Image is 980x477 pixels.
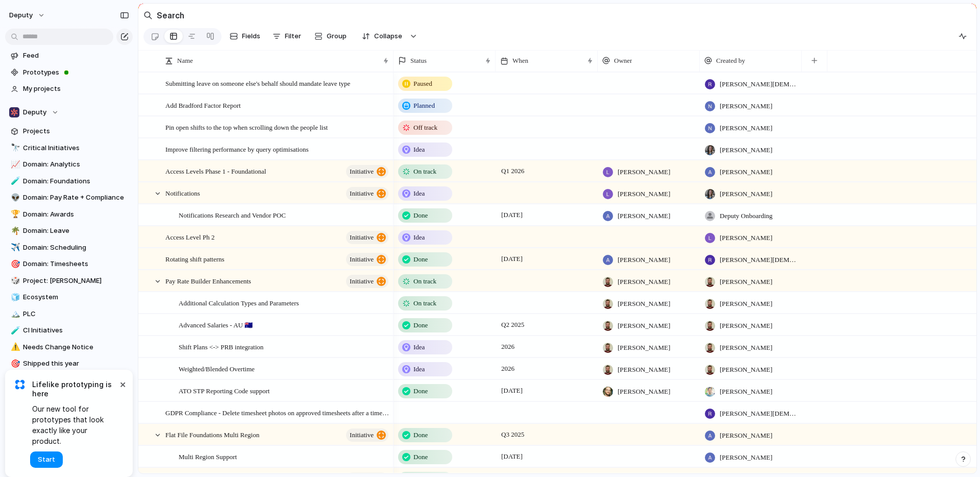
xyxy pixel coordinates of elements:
[5,273,133,289] a: 🎲Project: [PERSON_NAME]
[5,207,133,222] a: 🏆Domain: Awards
[720,409,797,419] span: [PERSON_NAME][DEMOGRAPHIC_DATA]
[413,452,428,462] span: Done
[9,309,19,319] button: 🏔️
[720,167,772,177] span: [PERSON_NAME]
[23,359,129,369] span: Shipped this year
[499,319,527,331] span: Q2 2025
[23,176,129,186] span: Domain: Foundations
[618,211,670,221] span: [PERSON_NAME]
[30,451,63,468] button: Start
[9,292,19,302] button: 🧊
[512,56,528,66] span: When
[116,378,129,390] button: Dismiss
[346,428,388,442] button: initiative
[350,252,374,267] span: initiative
[11,358,18,370] div: 🎯
[413,430,428,440] span: Done
[618,189,670,199] span: [PERSON_NAME]
[5,48,133,63] a: Feed
[720,211,773,221] span: Deputy Onboarding
[720,145,772,155] span: [PERSON_NAME]
[499,253,525,265] span: [DATE]
[32,403,117,446] span: Our new tool for prototypes that look exactly like your product.
[5,140,133,156] a: 🔭Critical Initiatives
[9,209,19,220] button: 🏆
[356,28,407,44] button: Collapse
[413,232,425,243] span: Idea
[350,274,374,289] span: initiative
[5,290,133,305] a: 🧊Ecosystem
[179,450,237,462] span: Multi Region Support
[5,256,133,272] div: 🎯Domain: Timesheets
[179,209,286,221] span: Notifications Research and Vendor POC
[11,242,18,253] div: ✈️
[5,323,133,338] a: 🧪CI Initiatives
[9,226,19,236] button: 🌴
[23,84,129,94] span: My projects
[350,164,374,179] span: initiative
[11,308,18,320] div: 🏔️
[720,123,772,133] span: [PERSON_NAME]
[618,167,670,177] span: [PERSON_NAME]
[23,193,129,203] span: Domain: Pay Rate + Compliance
[346,165,388,178] button: initiative
[11,142,18,154] div: 🔭
[346,275,388,288] button: initiative
[9,159,19,170] button: 📈
[9,193,19,203] button: 👽
[618,387,670,397] span: [PERSON_NAME]
[5,356,133,371] a: 🎯Shipped this year
[9,359,19,369] button: 🎯
[499,385,525,397] span: [DATE]
[9,342,19,352] button: ⚠️
[165,275,251,287] span: Pay Rate Builder Enhancements
[11,292,18,303] div: 🧊
[413,145,425,155] span: Idea
[413,298,436,308] span: On track
[374,31,402,41] span: Collapse
[165,231,214,243] span: Access Level Ph 2
[23,259,129,269] span: Domain: Timesheets
[179,363,255,374] span: Weighted/Blended Overtime
[11,325,18,337] div: 🧪
[5,340,133,355] a: ⚠️Needs Change Notice
[346,231,388,244] button: initiative
[720,299,772,309] span: [PERSON_NAME]
[11,275,18,287] div: 🎲
[9,259,19,269] button: 🎯
[309,28,352,44] button: Group
[413,166,436,177] span: On track
[157,9,184,21] h2: Search
[5,157,133,172] div: 📈Domain: Analytics
[23,209,129,220] span: Domain: Awards
[5,306,133,322] a: 🏔️PLC
[23,276,129,286] span: Project: [PERSON_NAME]
[5,190,133,205] a: 👽Domain: Pay Rate + Compliance
[23,143,129,153] span: Critical Initiatives
[242,31,260,41] span: Fields
[23,107,46,117] span: Deputy
[720,387,772,397] span: [PERSON_NAME]
[9,276,19,286] button: 🎲
[614,56,632,66] span: Owner
[720,431,772,441] span: [PERSON_NAME]
[499,209,525,221] span: [DATE]
[618,365,670,375] span: [PERSON_NAME]
[413,188,425,199] span: Idea
[720,79,797,89] span: [PERSON_NAME][DEMOGRAPHIC_DATA]
[413,342,425,352] span: Idea
[165,187,200,199] span: Notifications
[165,165,266,177] span: Access Levels Phase 1 - Foundational
[5,7,51,23] button: deputy
[499,363,517,375] span: 2026
[720,233,772,243] span: [PERSON_NAME]
[720,189,772,199] span: [PERSON_NAME]
[5,240,133,255] a: ✈️Domain: Scheduling
[5,81,133,97] a: My projects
